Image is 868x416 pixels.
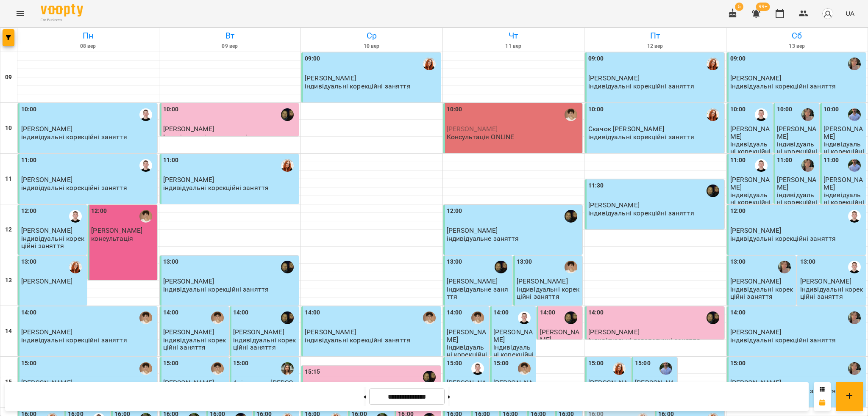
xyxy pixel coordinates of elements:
h6: Пт [586,29,725,42]
div: Марина Кириченко [139,210,152,223]
button: UA [842,6,858,21]
label: 12:00 [447,207,462,216]
img: Валерія Капітан [281,108,294,121]
span: [PERSON_NAME] [777,125,816,140]
div: Кобзар Зоряна [69,261,82,273]
span: [PERSON_NAME] [730,176,770,191]
img: Кобзар Зоряна [423,58,436,70]
p: індивідуальні корекційні заняття [21,235,85,250]
label: 10:00 [447,105,462,114]
img: Коваль Дмитро [848,159,861,172]
div: Марина Кириченко [565,261,577,273]
span: [PERSON_NAME] [730,328,782,336]
img: Марина Кириченко [423,311,436,324]
span: [PERSON_NAME] [730,125,770,140]
img: Кобзар Зоряна [707,108,719,121]
h6: 13 [5,276,12,285]
img: Мєдвєдєва Катерина [801,108,814,121]
h6: 13 вер [728,42,867,50]
p: індивідуальні корекційні заняття [447,344,487,366]
img: Марина Кириченко [565,108,577,121]
img: Мєдвєдєва Катерина [801,159,814,172]
h6: Вт [161,29,300,42]
label: 15:00 [588,359,604,368]
span: [PERSON_NAME] [91,226,142,234]
img: Валерія Капітан [495,261,507,273]
img: Гайдук Артем [755,159,768,172]
span: [PERSON_NAME] [163,176,214,184]
label: 13:00 [730,257,746,267]
h6: 10 вер [302,42,441,50]
h6: 12 вер [586,42,725,50]
span: [PERSON_NAME] [730,74,782,82]
p: індивідуальні корекційні заняття [163,184,269,191]
p: індивідуальні корекційні заняття [21,133,127,141]
img: Гайдук Артем [755,108,768,121]
img: Марина Кириченко [139,362,152,375]
h6: 10 [5,124,12,133]
span: [PERSON_NAME] [730,277,782,285]
h6: Сб [728,29,867,42]
p: індивідуальні корекційні заняття [800,286,864,300]
img: Марина Кириченко [518,362,531,375]
img: Валерія Капітан [707,311,719,324]
label: 14:00 [588,308,604,317]
img: Мєдвєдєва Катерина [848,58,861,70]
img: Кобзар Зоряна [707,58,719,70]
span: UA [846,9,854,18]
div: Коваль Дмитро [848,108,861,121]
img: Валерія Капітан [281,261,294,273]
h6: Пн [19,29,158,42]
img: Марина Кириченко [211,362,224,375]
label: 13:00 [21,257,37,267]
h6: 09 вер [161,42,300,50]
span: [PERSON_NAME] [447,277,498,285]
label: 10:00 [823,105,839,114]
h6: 14 [5,327,12,336]
p: індивідуальні корекційні заняття [233,336,297,351]
label: 15:00 [635,359,651,368]
p: індивідуальні корекційні заняття [730,83,836,90]
p: індивідуальні корекційні заняття [588,209,694,217]
div: Валерія Капітан [565,210,577,223]
div: Гайдук Артем [69,210,82,223]
label: 15:00 [21,359,37,368]
img: Валерія Капітан [423,371,436,383]
div: Валерія Капітан [565,311,577,324]
img: Гайдук Артем [848,210,861,223]
p: індивідуальні корекційні заняття [777,191,818,213]
label: 14:00 [233,308,249,317]
img: Гайдук Артем [139,159,152,172]
label: 15:00 [447,359,462,368]
span: [PERSON_NAME] [163,277,214,285]
span: [PERSON_NAME] [588,74,640,82]
p: індивідуальні корекційні заняття [730,336,836,344]
label: 14:00 [305,308,320,317]
span: [PERSON_NAME] [447,226,498,234]
p: індивідуальні корекційні заняття [823,141,864,163]
span: [PERSON_NAME] [588,328,640,336]
div: Гайдук Артем [139,108,152,121]
span: [PERSON_NAME] [447,125,498,133]
p: індивідуальне заняття [447,235,519,242]
label: 13:00 [800,257,816,267]
label: 15:00 [730,359,746,368]
label: 09:00 [305,54,320,63]
label: 10:00 [21,105,37,114]
label: 10:00 [777,105,793,114]
span: [PERSON_NAME] [447,328,486,343]
label: 13:00 [517,257,532,267]
p: індивідуальні корекційні заняття [777,141,818,163]
p: індивідуальні корекційні заняття [730,286,794,300]
img: avatar_s.png [822,8,834,19]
